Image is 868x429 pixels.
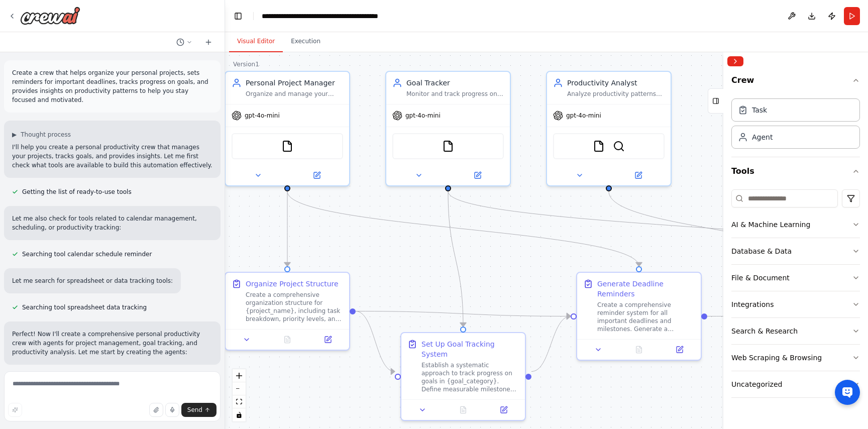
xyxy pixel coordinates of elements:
button: Open in side panel [486,404,521,416]
span: gpt-4o-mini [245,112,280,120]
div: Integrations [731,299,774,309]
g: Edge from 027614a8-c860-41ee-901c-a9ac8cf7d375 to b17c2769-ce4e-41a8-a5f8-de8f9d0df8fb [356,306,395,377]
button: Hide left sidebar [231,9,245,23]
button: Start a new chat [200,36,216,48]
nav: breadcrumb [262,11,378,21]
span: Send [187,406,202,414]
div: Task [752,105,767,115]
span: Searching tool spreadsheet data tracking [22,303,147,311]
button: zoom out [233,382,246,395]
div: Personal Project ManagerOrganize and manage your personal projects by tracking tasks, deadlines, ... [225,71,350,186]
button: ▶Thought process [12,131,71,139]
button: Search & Research [731,318,860,344]
div: Productivity Analyst [567,78,665,88]
div: Search & Research [731,326,798,336]
div: Create a comprehensive organization structure for {project_name}, including task breakdown, prior... [246,291,343,323]
button: Crew [731,70,860,94]
button: Improve this prompt [8,403,22,417]
div: React Flow controls [233,369,246,421]
button: AI & Machine Learning [731,211,860,238]
p: Let me also check for tools related to calendar management, scheduling, or productivity tracking: [12,214,212,232]
button: Tools [731,157,860,185]
button: File & Document [731,265,860,291]
button: Open in side panel [610,169,667,181]
div: Set Up Goal Tracking System [421,339,519,359]
button: Web Scraping & Browsing [731,345,860,371]
p: Create a crew that helps organize your personal projects, sets reminders for important deadlines,... [12,68,212,104]
button: Execution [283,31,329,52]
g: Edge from 02cb114b-84db-470d-94af-62f0ff5632f7 to e9ac5cea-b724-4d42-93d0-f0c256d35bd2 [604,191,820,266]
div: Goal Tracker [406,78,504,88]
button: toggle interactivity [233,408,246,421]
button: Toggle Sidebar [719,52,727,429]
button: Visual Editor [229,31,283,52]
button: zoom in [233,369,246,382]
button: No output available [442,404,485,416]
button: Open in side panel [288,169,345,181]
button: Collapse right sidebar [727,56,743,66]
button: No output available [266,334,309,346]
div: Generate Deadline RemindersCreate a comprehensive reminder system for all important deadlines and... [576,272,702,361]
button: Open in side panel [662,344,697,356]
div: Database & Data [731,246,792,256]
span: Getting the list of ready-to-use tools [22,188,132,196]
button: Click to speak your automation idea [165,403,179,417]
span: gpt-4o-mini [405,112,441,120]
div: Establish a systematic approach to track progress on goals in {goal_category}. Define measurable ... [421,361,519,393]
img: FileReadTool [281,140,293,152]
div: Crew [731,94,860,157]
div: Monitor and track progress on personal goals for {goal_category}. Provide regular updates on achi... [406,90,504,98]
img: Logo [20,7,80,25]
img: SerplyWebSearchTool [613,140,625,152]
div: Agent [752,132,773,142]
button: Integrations [731,291,860,317]
g: Edge from 027614a8-c860-41ee-901c-a9ac8cf7d375 to 3e403e74-2a4d-41ce-88ba-ab7fe13ba507 [356,306,571,321]
img: FileReadTool [593,140,605,152]
div: Goal TrackerMonitor and track progress on personal goals for {goal_category}. Provide regular upd... [385,71,511,186]
g: Edge from e430da20-2f14-479b-a8a9-25487c4b16fe to 3e403e74-2a4d-41ce-88ba-ab7fe13ba507 [282,191,644,266]
div: Web Scraping & Browsing [731,353,822,363]
p: I'll help you create a personal productivity crew that manages your projects, tracks goals, and p... [12,143,212,170]
div: Version 1 [233,60,259,68]
div: Personal Project Manager [246,78,343,88]
button: Database & Data [731,238,860,264]
div: Productivity AnalystAnalyze productivity patterns and provide actionable insights to improve focu... [546,71,672,186]
span: Searching tool calendar schedule reminder [22,250,152,258]
div: Set Up Goal Tracking SystemEstablish a systematic approach to track progress on goals in {goal_ca... [400,332,526,421]
p: Let me search for spreadsheet or data tracking tools: [12,276,173,285]
button: Open in side panel [449,169,506,181]
button: Send [181,403,216,417]
img: FileReadTool [442,140,454,152]
button: fit view [233,395,246,408]
button: Uncategorized [731,371,860,397]
button: No output available [618,344,661,356]
g: Edge from e430da20-2f14-479b-a8a9-25487c4b16fe to 027614a8-c860-41ee-901c-a9ac8cf7d375 [282,191,292,266]
div: AI & Machine Learning [731,220,810,230]
button: Open in side panel [310,334,345,346]
span: ▶ [12,131,17,139]
div: Analyze productivity patterns and provide actionable insights to improve focus and efficiency in ... [567,90,665,98]
g: Edge from 3e403e74-2a4d-41ce-88ba-ab7fe13ba507 to e9ac5cea-b724-4d42-93d0-f0c256d35bd2 [707,311,746,321]
span: Thought process [21,131,71,139]
span: gpt-4o-mini [566,112,601,120]
div: Organize and manage your personal projects by tracking tasks, deadlines, and project status for {... [246,90,343,98]
p: Perfect! Now I'll create a comprehensive personal productivity crew with agents for project manag... [12,330,212,357]
div: File & Document [731,273,790,283]
button: Upload files [149,403,163,417]
div: Generate Deadline Reminders [597,279,695,299]
button: Switch to previous chat [172,36,196,48]
g: Edge from b17c2769-ce4e-41a8-a5f8-de8f9d0df8fb to 3e403e74-2a4d-41ce-88ba-ab7fe13ba507 [531,311,571,377]
div: Tools [731,185,860,406]
g: Edge from b122edf5-768b-4d38-8d63-c5ec2c0136e8 to b17c2769-ce4e-41a8-a5f8-de8f9d0df8fb [443,191,468,327]
div: Uncategorized [731,379,782,389]
div: Organize Project Structure [246,279,339,289]
div: Create a comprehensive reminder system for all important deadlines and milestones. Generate a sch... [597,301,695,333]
div: Organize Project StructureCreate a comprehensive organization structure for {project_name}, inclu... [225,272,350,351]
